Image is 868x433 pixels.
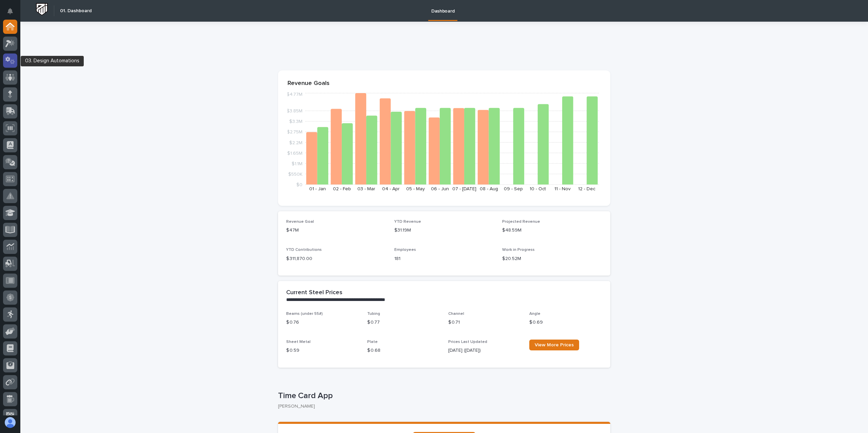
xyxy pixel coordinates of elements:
[529,319,602,326] p: $ 0.69
[578,187,595,191] text: 12 - Dec
[448,347,521,354] p: [DATE] ([DATE])
[3,4,17,18] button: Notifications
[448,319,521,326] p: $ 0.71
[278,391,608,401] p: Time Card App
[535,343,574,347] span: View More Prices
[286,319,359,326] p: $ 0.76
[529,340,579,350] a: View More Prices
[286,312,323,316] span: Beams (under 55#)
[286,340,311,344] span: Sheet Metal
[278,404,605,409] p: [PERSON_NAME]
[394,248,416,252] span: Employees
[452,187,476,191] text: 07 - [DATE]
[309,187,326,191] text: 01 - Jan
[286,347,359,354] p: $ 0.59
[394,220,421,224] span: YTD Revenue
[3,415,17,430] button: users-avatar
[382,187,400,191] text: 04 - Apr
[357,187,375,191] text: 03 - Mar
[367,312,380,316] span: Tubing
[287,130,302,134] tspan: $2.75M
[530,187,546,191] text: 10 - Oct
[554,187,571,191] text: 11 - Nov
[431,187,449,191] text: 06 - Jun
[367,347,440,354] p: $ 0.68
[287,109,302,113] tspan: $3.85M
[448,340,487,344] span: Prices Last Updated
[288,172,302,176] tspan: $550K
[289,119,302,124] tspan: $3.3M
[529,312,540,316] span: Angle
[448,312,464,316] span: Channel
[502,255,602,262] p: $20.52M
[287,92,302,97] tspan: $4.77M
[504,187,523,191] text: 09 - Sep
[286,289,342,297] h2: Current Steel Prices
[502,220,540,224] span: Projected Revenue
[286,220,314,224] span: Revenue Goal
[286,227,386,234] p: $47M
[480,187,498,191] text: 08 - Aug
[289,140,302,145] tspan: $2.2M
[394,255,494,262] p: 181
[8,8,17,19] div: Notifications
[292,161,302,166] tspan: $1.1M
[36,3,48,16] img: Workspace Logo
[394,227,494,234] p: $31.19M
[287,151,302,155] tspan: $1.65M
[367,340,378,344] span: Plate
[406,187,425,191] text: 05 - May
[296,182,302,187] tspan: $0
[333,187,351,191] text: 02 - Feb
[60,8,92,14] h2: 01. Dashboard
[286,248,322,252] span: YTD Contributions
[288,80,601,87] p: Revenue Goals
[502,248,535,252] span: Work in Progress
[502,227,602,234] p: $48.59M
[367,319,440,326] p: $ 0.77
[286,255,386,262] p: $ 311,870.00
